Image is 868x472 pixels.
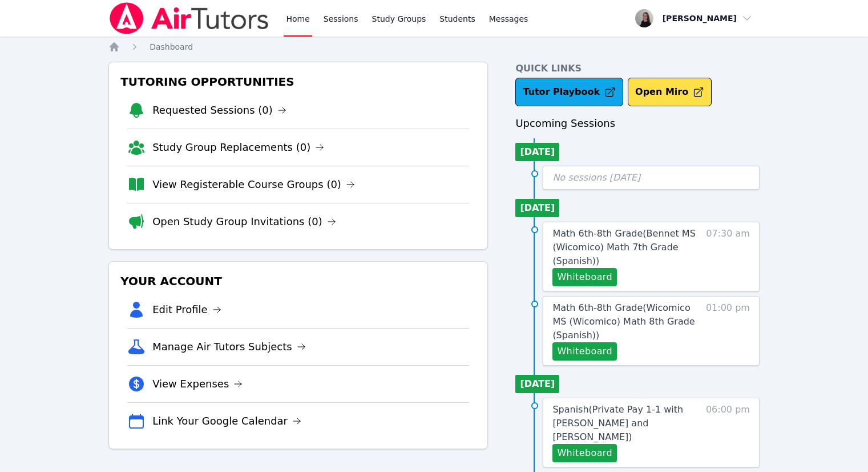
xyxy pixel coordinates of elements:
[515,62,760,75] h4: Quick Links
[552,404,683,442] span: Spanish ( Private Pay 1-1 with [PERSON_NAME] and [PERSON_NAME] )
[552,172,640,183] span: No sessions [DATE]
[552,301,700,342] a: Math 6th-8th Grade(Wicomico MS (Wicomico) Math 8th Grade (Spanish))
[152,177,355,193] a: View Registerable Course Groups (0)
[706,403,750,462] span: 06:00 pm
[150,42,193,51] span: Dashboard
[515,143,559,161] li: [DATE]
[118,71,478,92] h3: Tutoring Opportunities
[152,339,306,355] a: Manage Air Tutors Subjects
[150,41,193,53] a: Dashboard
[706,301,750,361] span: 01:00 pm
[706,227,750,286] span: 07:30 am
[152,139,324,155] a: Study Group Replacements (0)
[552,342,617,361] button: Whiteboard
[552,268,617,286] button: Whiteboard
[108,41,760,53] nav: Breadcrumb
[118,271,478,291] h3: Your Account
[489,13,528,25] span: Messages
[152,376,243,392] a: View Expenses
[552,444,617,462] button: Whiteboard
[552,227,700,268] a: Math 6th-8th Grade(Bennet MS (Wicomico) Math 7th Grade (Spanish))
[152,302,221,318] a: Edit Profile
[108,2,270,34] img: Air Tutors
[552,302,695,341] span: Math 6th-8th Grade ( Wicomico MS (Wicomico) Math 8th Grade (Spanish) )
[152,214,336,230] a: Open Study Group Invitations (0)
[515,375,559,393] li: [DATE]
[515,115,760,131] h3: Upcoming Sessions
[152,102,286,118] a: Requested Sessions (0)
[152,413,301,429] a: Link Your Google Calendar
[552,403,700,444] a: Spanish(Private Pay 1-1 with [PERSON_NAME] and [PERSON_NAME])
[515,199,559,217] li: [DATE]
[628,78,712,106] button: Open Miro
[552,228,695,266] span: Math 6th-8th Grade ( Bennet MS (Wicomico) Math 7th Grade (Spanish) )
[515,78,623,106] a: Tutor Playbook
